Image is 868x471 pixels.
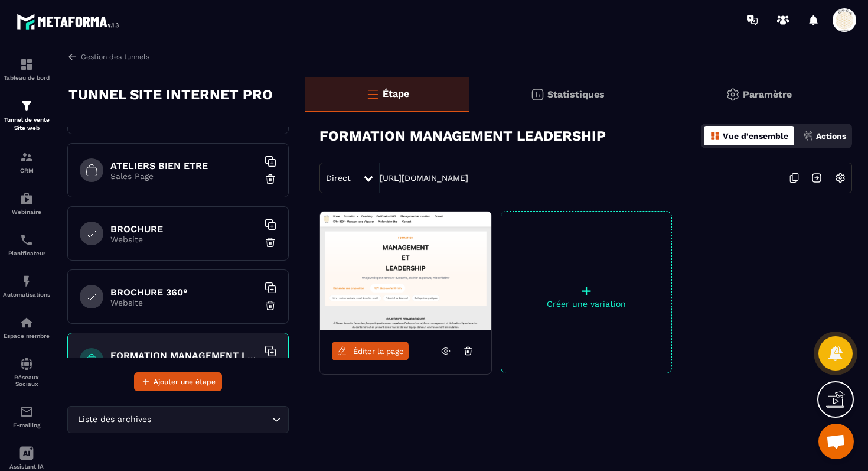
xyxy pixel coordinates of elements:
[816,131,846,141] p: Actions
[265,300,276,311] img: trash
[154,376,216,388] span: Ajouter une étape
[19,274,34,288] img: automations
[319,128,606,144] h3: FORMATION MANAGEMENT LEADERSHIP
[110,235,258,244] p: Website
[19,57,34,72] img: formation
[3,250,50,256] p: Planificateur
[19,233,34,247] img: scheduler
[67,51,78,62] img: arrow
[3,333,50,339] p: Espace membre
[134,372,222,391] button: Ajouter une étape
[110,350,258,361] h6: FORMATION MANAGEMENT LEADERSHIP
[68,83,273,106] p: TUNNEL SITE INTERNET PRO
[3,48,50,90] a: formationformationTableau de bord
[3,183,50,224] a: automationsautomationsWebinaire
[326,173,351,183] span: Direct
[383,88,409,99] p: Étape
[265,173,276,185] img: trash
[3,167,50,174] p: CRM
[110,287,258,298] h6: BROCHURE 360°
[19,99,34,113] img: formation
[19,191,34,206] img: automations
[805,167,828,189] img: arrow-next.bcc2205e.svg
[3,116,50,132] p: Tunnel de vente Site web
[366,87,380,101] img: bars-o.4a397970.svg
[3,307,50,348] a: automationsautomationsEspace membre
[501,282,671,299] p: +
[3,463,50,470] p: Assistant IA
[3,265,50,307] a: automationsautomationsAutomatisations
[723,131,788,141] p: Vue d'ensemble
[332,342,409,360] a: Éditer la page
[154,413,269,426] input: Search for option
[3,90,50,141] a: formationformationTunnel de vente Site web
[530,87,544,102] img: stats.20deebd0.svg
[19,150,34,164] img: formation
[3,209,50,215] p: Webinaire
[829,167,851,189] img: setting-w.858f3a88.svg
[501,299,671,308] p: Créer une variation
[265,236,276,248] img: trash
[110,171,258,181] p: Sales Page
[3,374,50,387] p: Réseaux Sociaux
[380,173,468,183] a: [URL][DOMAIN_NAME]
[353,347,404,356] span: Éditer la page
[3,141,50,183] a: formationformationCRM
[320,212,491,330] img: image
[75,413,154,426] span: Liste des archives
[818,424,854,459] div: Ouvrir le chat
[67,406,289,433] div: Search for option
[743,89,792,100] p: Paramètre
[17,11,123,33] img: logo
[803,131,814,141] img: actions.d6e523a2.png
[710,131,720,141] img: dashboard-orange.40269519.svg
[726,87,740,102] img: setting-gr.5f69749f.svg
[19,316,34,330] img: automations
[3,348,50,396] a: social-networksocial-networkRéseaux Sociaux
[3,422,50,428] p: E-mailing
[110,160,258,171] h6: ATELIERS BIEN ETRE
[19,357,34,371] img: social-network
[547,89,605,100] p: Statistiques
[3,291,50,298] p: Automatisations
[110,223,258,235] h6: BROCHURE
[67,51,149,62] a: Gestion des tunnels
[3,396,50,437] a: emailemailE-mailing
[3,74,50,81] p: Tableau de bord
[110,298,258,307] p: Website
[19,405,34,419] img: email
[3,224,50,265] a: schedulerschedulerPlanificateur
